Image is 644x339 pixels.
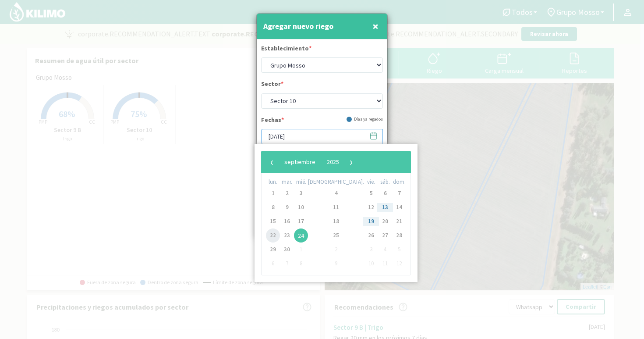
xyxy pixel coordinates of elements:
[308,178,364,186] th: weekday
[294,178,308,186] th: weekday
[266,243,280,257] span: 29
[280,243,294,257] span: 30
[294,228,308,243] span: 24
[280,257,294,271] span: 7
[280,214,294,228] span: 16
[392,200,406,214] span: 14
[392,228,406,243] span: 28
[364,200,378,214] span: 12
[378,228,392,243] span: 27
[280,178,294,186] th: weekday
[261,79,283,91] label: Sector
[392,243,406,257] span: 5
[329,243,343,257] span: 2
[265,155,279,168] button: ‹
[266,178,280,186] th: weekday
[266,228,280,243] span: 22
[266,186,280,200] span: 1
[329,186,343,200] span: 4
[372,19,379,33] span: ×
[266,200,280,214] span: 8
[392,178,406,186] th: weekday
[266,214,280,228] span: 15
[370,18,381,35] button: Close
[329,200,343,214] span: 11
[392,186,406,200] span: 7
[294,214,308,228] span: 17
[347,116,383,122] div: Días ya regados
[280,228,294,243] span: 23
[261,115,284,127] label: Fechas
[280,200,294,214] span: 9
[364,178,378,186] th: weekday
[294,257,308,271] span: 8
[378,178,392,186] th: weekday
[261,44,311,55] label: Establecimiento
[263,20,333,32] h4: Agregar nuevo riego
[294,243,308,257] span: 1
[279,155,321,168] button: septiembre
[364,228,378,243] span: 26
[329,214,343,228] span: 18
[364,214,378,228] span: 19
[378,243,392,257] span: 4
[378,214,392,228] span: 20
[266,257,280,271] span: 6
[294,200,308,214] span: 10
[364,257,378,271] span: 10
[280,186,294,200] span: 2
[327,158,339,166] span: 2025
[329,257,343,271] span: 9
[321,155,345,168] button: 2025
[255,144,418,282] bs-datepicker-container: calendar
[265,156,358,164] bs-datepicker-navigation-view: ​ ​ ​
[378,257,392,271] span: 11
[345,155,358,168] button: ›
[378,200,392,214] span: 13
[392,257,406,271] span: 12
[392,214,406,228] span: 21
[294,186,308,200] span: 3
[364,243,378,257] span: 3
[329,228,343,243] span: 25
[364,186,378,200] span: 5
[378,186,392,200] span: 6
[284,158,315,166] span: septiembre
